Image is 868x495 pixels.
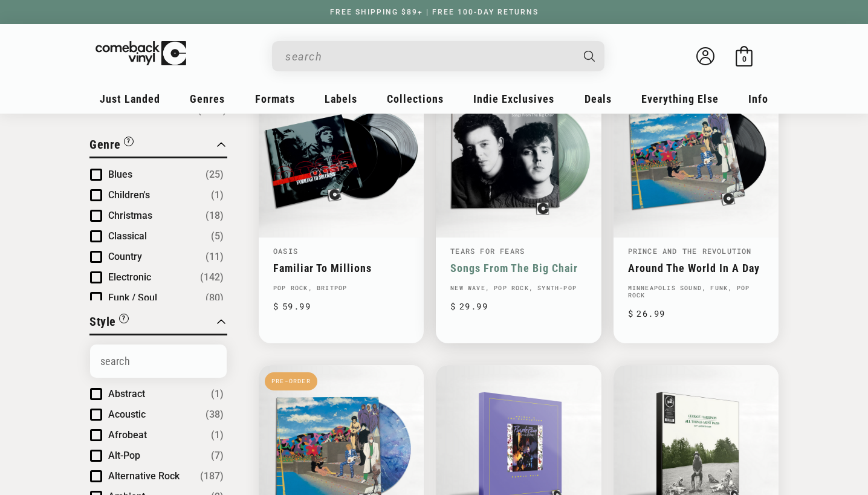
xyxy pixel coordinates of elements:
[200,469,224,484] span: Number of products: (187)
[211,188,224,202] span: Number of products: (1)
[255,92,295,105] span: Formats
[273,262,409,274] a: Familiar To Millions
[108,429,147,441] span: Afrobeat
[211,448,224,463] span: Number of products: (7)
[206,250,224,264] span: Number of products: (11)
[108,169,132,180] span: Blues
[90,345,227,378] input: Search Options
[285,44,572,69] input: When autocomplete results are available use up and down arrows to review and enter to select
[574,41,606,71] button: Search
[450,262,586,274] a: Songs From The Big Chair
[89,314,116,329] span: Style
[108,189,150,201] span: Children's
[108,210,152,221] span: Christmas
[641,92,719,105] span: Everything Else
[742,54,747,63] span: 0
[206,407,224,422] span: Number of products: (38)
[200,270,224,285] span: Number of products: (142)
[585,92,612,105] span: Deals
[272,41,604,71] div: Search
[450,246,525,256] a: Tears For Fears
[100,92,160,105] span: Just Landed
[318,8,551,16] a: FREE SHIPPING $89+ | FREE 100-DAY RETURNS
[748,92,768,105] span: Info
[108,470,180,482] span: Alternative Rock
[89,137,121,152] span: Genre
[89,312,129,334] button: Filter by Style
[206,291,224,305] span: Number of products: (80)
[273,246,298,256] a: Oasis
[108,388,145,400] span: Abstract
[628,246,752,256] a: Prince And The Revolution
[628,262,764,274] a: Around The World In A Day
[387,92,444,105] span: Collections
[206,167,224,182] span: Number of products: (25)
[89,135,134,157] button: Filter by Genre
[211,229,224,244] span: Number of products: (5)
[108,292,157,303] span: Funk / Soul
[190,92,225,105] span: Genres
[206,209,224,223] span: Number of products: (18)
[108,409,146,420] span: Acoustic
[108,251,142,262] span: Country
[108,450,140,461] span: Alt-Pop
[325,92,357,105] span: Labels
[473,92,554,105] span: Indie Exclusives
[108,271,151,283] span: Electronic
[211,387,224,401] span: Number of products: (1)
[211,428,224,442] span: Number of products: (1)
[108,230,147,242] span: Classical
